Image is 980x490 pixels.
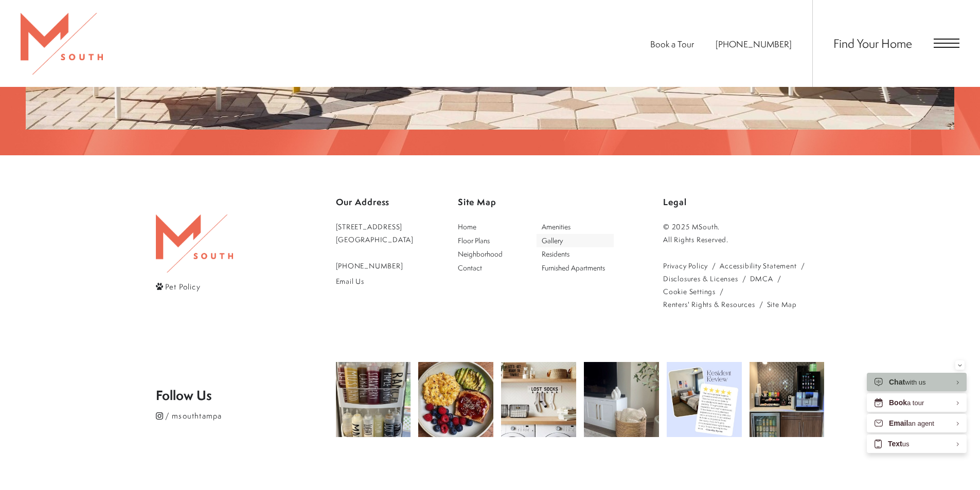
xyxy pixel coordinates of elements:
[336,275,414,287] a: Email Us
[663,272,738,285] a: Local and State Disclosures and License Information
[156,389,336,402] p: Follow Us
[750,272,773,285] a: Greystar DMCA policy
[453,247,530,261] a: Go to Neighborhood
[650,38,694,50] a: Book a Tour
[542,222,571,231] span: Amenities
[458,193,619,212] p: Site Map
[458,263,482,273] span: Contact
[537,247,614,261] a: Go to Residents
[21,13,103,75] img: MSouth
[663,193,825,212] p: Legal
[453,220,530,234] a: Go to Home
[501,362,576,437] img: Laundry day just got a little more organized! 🧦✨ A 'lost sock' station keeps those solo socks in ...
[542,235,563,245] span: Gallery
[663,298,755,311] a: Renters' Rights & Resources
[537,220,614,234] a: Go to Amenities
[156,214,233,272] img: MSouth
[336,362,411,437] img: Keeping it clean and convenient! 🍶💡 Labeled squeeze bottles make condiments easy to grab and keep...
[453,220,614,275] div: Main
[453,234,530,248] a: Go to Floor Plans
[165,410,222,421] span: / msouthtampa
[934,39,959,48] button: Open Menu
[542,263,605,273] span: Furnished Apartments
[750,362,825,437] img: Happy National Coffee Day!! Come get a cup. #msouthtampa #nationalcoffeday #tistheseason #coffeeo...
[537,234,614,248] a: Go to Gallery
[663,259,708,272] a: Greystar privacy policy
[663,220,825,233] p: © 2025 MSouth.
[458,222,476,231] span: Home
[833,35,912,51] a: Find Your Home
[336,193,414,212] p: Our Address
[156,409,336,422] a: Follow msouthtampa on Instagram
[418,362,493,437] img: Breakfast is the most important meal of the day! 🥞☕ Start your morning off right with something d...
[458,235,490,245] span: Floor Plans
[458,249,503,259] span: Neighborhood
[720,259,796,272] a: Accessibility Statement
[716,38,792,50] span: [PHONE_NUMBER]
[336,259,414,272] a: Call Us
[336,220,414,246] a: Get Directions to 5110 South Manhattan Avenue Tampa, FL 33611
[537,261,614,275] a: Go to Furnished Apartments (opens in a new tab)
[663,285,716,298] a: Cookie Settings
[663,233,825,246] p: All Rights Reserved.
[165,281,201,292] span: Pet Policy
[584,362,659,437] img: Keep your blankets organized and your space stylish! 🧺 A simple basket brings both function and w...
[336,261,403,270] span: [PHONE_NUMBER]
[453,261,530,275] a: Go to Contact
[667,362,742,437] img: Come see what all the hype is about! Get your new home today! #msouthtampa #movenow #thankful #be...
[767,298,797,311] a: Website Site Map
[716,38,792,50] a: Call Us at 813-570-8014
[542,249,569,259] span: Residents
